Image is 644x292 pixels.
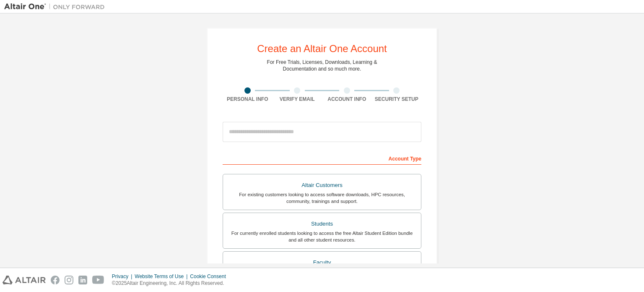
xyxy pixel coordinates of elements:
div: Verify Email [273,96,322,103]
div: Account Type [223,151,421,165]
div: Security Setup [372,96,422,103]
p: © 2025 Altair Engineering, Inc. All Rights Reserved. [112,280,231,287]
div: Privacy [112,273,135,280]
img: Altair One [4,3,109,11]
img: facebook.svg [51,276,60,284]
div: Faculty [228,257,416,268]
div: For Free Trials, Licenses, Downloads, Learning & Documentation and so much more. [267,59,377,72]
img: instagram.svg [65,276,73,284]
div: Cookie Consent [190,273,231,280]
div: Students [228,218,416,230]
div: Account Info [322,96,372,103]
img: linkedin.svg [78,276,87,284]
img: youtube.svg [92,276,104,284]
div: For existing customers looking to access software downloads, HPC resources, community, trainings ... [228,191,416,205]
div: For currently enrolled students looking to access the free Altair Student Edition bundle and all ... [228,230,416,243]
div: Website Terms of Use [135,273,190,280]
div: Altair Customers [228,179,416,191]
div: Create an Altair One Account [257,44,387,54]
img: altair_logo.svg [3,276,46,284]
div: Personal Info [223,96,273,103]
